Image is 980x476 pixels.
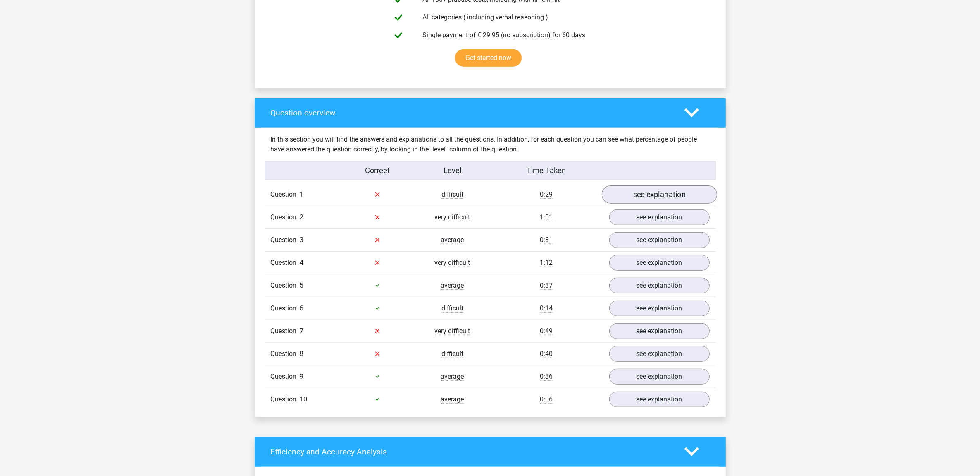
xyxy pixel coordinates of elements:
a: see explanation [601,185,717,204]
span: 4 [300,259,304,267]
span: 9 [300,373,304,380]
span: 0:31 [540,236,553,244]
span: 0:36 [540,373,553,381]
span: very difficult [435,259,470,267]
span: average [441,373,464,381]
a: see explanation [609,301,710,316]
a: Get started now [455,49,522,67]
a: see explanation [609,323,710,339]
span: Question [271,372,300,382]
span: Question [271,258,300,268]
a: see explanation [609,209,710,225]
a: see explanation [609,369,710,385]
span: Question [271,281,300,291]
span: 8 [300,350,304,358]
div: Time Taken [490,165,603,176]
span: 2 [300,213,304,221]
h4: Question overview [271,108,672,118]
span: Question [271,190,300,200]
div: Level [415,165,490,176]
span: 1:01 [540,213,553,221]
span: difficult [441,190,463,199]
span: 0:40 [540,350,553,358]
span: 0:14 [540,304,553,313]
span: Question [271,303,300,313]
span: difficult [441,350,463,358]
span: 0:37 [540,281,553,290]
span: very difficult [435,213,470,221]
span: 0:49 [540,327,553,335]
span: 1:12 [540,259,553,267]
span: Question [271,212,300,222]
span: average [441,281,464,290]
span: 10 [300,395,308,403]
a: see explanation [609,232,710,248]
span: Question [271,394,300,404]
span: 3 [300,236,304,244]
a: see explanation [609,278,710,293]
span: Question [271,326,300,336]
span: 1 [300,190,304,198]
span: 6 [300,304,304,312]
span: average [441,236,464,244]
span: average [441,395,464,404]
span: 5 [300,281,304,289]
div: Correct [340,165,415,176]
a: see explanation [609,346,710,362]
span: Question [271,349,300,359]
span: Question [271,235,300,245]
span: difficult [441,304,463,313]
span: 0:29 [540,190,553,199]
span: 0:06 [540,395,553,404]
a: see explanation [609,392,710,407]
a: see explanation [609,255,710,271]
h4: Efficiency and Accuracy Analysis [271,447,672,457]
div: In this section you will find the answers and explanations to all the questions. In addition, for... [265,135,716,154]
span: 7 [300,327,304,335]
span: very difficult [435,327,470,335]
